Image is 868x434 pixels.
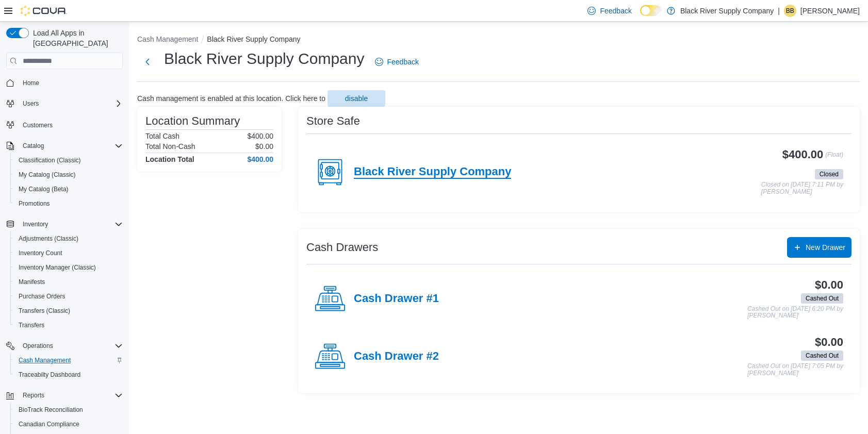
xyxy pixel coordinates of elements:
span: Inventory Manager (Classic) [19,263,96,272]
span: Transfers [14,319,123,331]
p: | [778,5,780,17]
h6: Total Non-Cash [145,142,195,151]
span: Users [23,99,39,108]
a: Transfers [14,319,48,331]
span: Traceabilty Dashboard [19,371,80,379]
p: Black River Supply Company [680,5,774,17]
span: Inventory [23,220,48,228]
span: Canadian Compliance [19,420,79,428]
a: Purchase Orders [14,290,70,303]
a: Inventory Count [14,247,67,259]
h4: $400.00 [247,155,273,163]
button: Inventory Manager (Classic) [10,260,127,275]
span: Cashed Out [806,351,839,360]
span: Closed [815,169,843,179]
span: Inventory [19,218,123,230]
a: Classification (Classic) [14,154,85,166]
button: Operations [2,339,127,353]
button: disable [327,90,385,107]
button: Traceabilty Dashboard [10,368,127,382]
button: Next [137,52,158,72]
button: Home [2,75,127,90]
span: Inventory Manager (Classic) [14,261,123,274]
span: Cashed Out [806,294,839,303]
button: Manifests [10,275,127,289]
span: Purchase Orders [14,290,123,303]
button: Promotions [10,196,127,211]
h3: Location Summary [145,115,240,127]
h1: Black River Supply Company [164,48,365,69]
button: Cash Management [10,353,127,368]
span: Catalog [23,142,44,150]
p: Cash management is enabled at this location. Click here to [137,94,325,103]
span: Transfers (Classic) [19,307,70,315]
span: Customers [23,121,53,129]
h4: Cash Drawer #2 [354,350,439,363]
span: Promotions [19,199,50,208]
p: Closed on [DATE] 7:11 PM by [PERSON_NAME] [761,181,843,195]
h3: $0.00 [815,336,843,348]
span: Cashed Out [801,293,843,304]
a: Inventory Manager (Classic) [14,261,100,274]
span: Reports [19,389,123,402]
button: Canadian Compliance [10,417,127,431]
span: Home [23,79,39,87]
a: Promotions [14,197,54,210]
a: Home [19,77,43,89]
button: Catalog [19,140,48,152]
span: Inventory Count [19,249,62,257]
button: Transfers [10,318,127,332]
button: My Catalog (Classic) [10,168,127,182]
button: Reports [2,388,127,403]
span: My Catalog (Beta) [14,183,123,195]
button: Cash Management [137,35,198,43]
span: New Drawer [806,242,845,253]
p: Cashed Out on [DATE] 6:20 PM by [PERSON_NAME] [747,306,843,320]
button: My Catalog (Beta) [10,182,127,196]
button: Inventory [19,218,52,230]
a: Feedback [371,52,423,72]
button: Inventory [2,217,127,231]
span: Adjustments (Classic) [14,232,123,245]
h3: $400.00 [782,148,823,161]
span: Manifests [19,278,45,286]
span: Operations [23,342,53,350]
span: BB [786,5,794,17]
a: Canadian Compliance [14,418,84,430]
span: Canadian Compliance [14,418,123,430]
h3: $0.00 [815,279,843,291]
a: Cash Management [14,354,75,366]
span: My Catalog (Classic) [14,169,123,181]
h6: Total Cash [145,132,179,140]
span: Transfers (Classic) [14,305,123,317]
span: BioTrack Reconciliation [14,404,123,416]
p: $0.00 [255,142,273,151]
span: Purchase Orders [19,292,65,301]
button: Black River Supply Company [207,35,300,43]
span: Customers [19,118,123,131]
span: disable [345,93,368,104]
h3: Store Safe [306,115,360,127]
a: Manifests [14,276,49,288]
span: Cash Management [14,354,123,366]
span: Inventory Count [14,247,123,259]
span: Closed [820,170,839,179]
input: Dark Mode [640,5,662,16]
p: Cashed Out on [DATE] 7:05 PM by [PERSON_NAME] [747,363,843,377]
a: Adjustments (Classic) [14,232,83,245]
button: Users [2,96,127,111]
span: Transfers [19,321,44,329]
button: Users [19,97,43,110]
span: Manifests [14,276,123,288]
span: Reports [23,391,44,399]
p: $400.00 [247,132,273,140]
a: Traceabilty Dashboard [14,369,85,381]
span: Traceabilty Dashboard [14,369,123,381]
span: Home [19,76,123,89]
a: Feedback [583,1,635,21]
button: Catalog [2,139,127,153]
h3: Cash Drawers [306,241,378,254]
h4: Location Total [145,155,194,163]
span: Users [19,97,123,110]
